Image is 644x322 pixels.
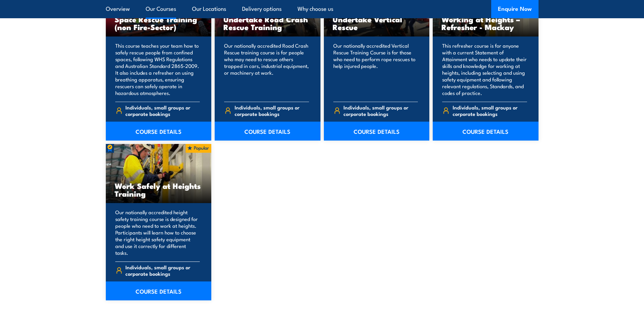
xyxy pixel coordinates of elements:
span: Individuals, small groups or corporate bookings [453,104,527,117]
h3: Working at Heights – Refresher - Mackay [442,15,530,31]
a: COURSE DETAILS [215,122,320,141]
span: Individuals, small groups or corporate bookings [125,104,200,117]
a: COURSE DETAILS [324,122,430,141]
span: Individuals, small groups or corporate bookings [343,104,418,117]
a: COURSE DETAILS [106,281,212,300]
h3: Undertake Road Crash Rescue Training [223,15,312,31]
span: Individuals, small groups or corporate bookings [235,104,309,117]
p: Our nationally accredited Vertical Rescue Training Course is for those who need to perform rope r... [333,42,418,96]
h3: Undertake Vertical Rescue [333,15,421,31]
span: Individuals, small groups or corporate bookings [125,264,200,277]
p: Our nationally accredited height safety training course is designed for people who need to work a... [115,209,200,256]
p: Our nationally accredited Road Crash Rescue training course is for people who may need to rescue ... [224,42,309,96]
a: COURSE DETAILS [106,122,212,141]
h3: Work Safely at Heights Training [115,182,203,197]
p: This course teaches your team how to safely rescue people from confined spaces, following WHS Reg... [115,42,200,96]
a: COURSE DETAILS [433,122,539,141]
p: This refresher course is for anyone with a current Statement of Attainment who needs to update th... [442,42,527,96]
h3: Undertake Confined Space Rescue Training (non Fire-Sector) [115,7,203,31]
